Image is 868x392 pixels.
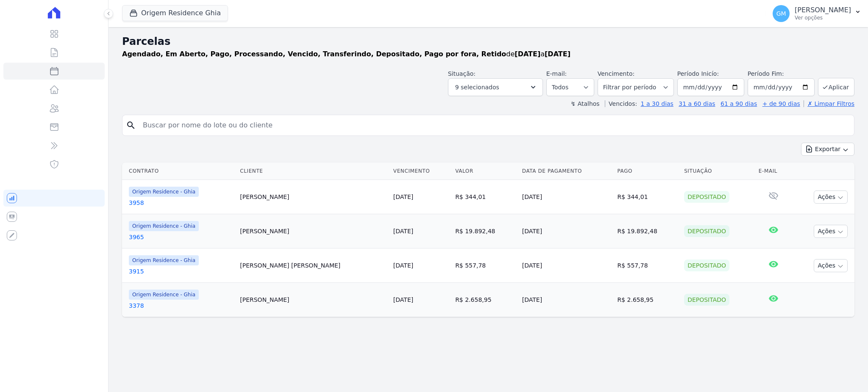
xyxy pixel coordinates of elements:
input: Buscar por nome do lote ou do cliente [138,117,851,134]
p: de a [122,49,570,59]
th: Cliente [236,163,390,180]
td: [DATE] [519,180,614,214]
a: [DATE] [393,193,413,200]
td: R$ 344,01 [452,180,519,214]
td: [DATE] [519,214,614,248]
td: R$ 557,78 [452,248,519,283]
td: R$ 2.658,95 [614,283,681,317]
label: Período Fim: [748,69,815,78]
span: Origem Residence - Ghia [129,187,199,197]
button: Origem Residence Ghia [122,5,228,21]
button: Ações [814,225,848,238]
td: [PERSON_NAME] [236,180,390,214]
strong: [DATE] [515,50,540,58]
strong: Agendado, Em Aberto, Pago, Processando, Vencido, Transferindo, Depositado, Pago por fora, Retido [122,50,506,58]
td: R$ 344,01 [614,180,681,214]
a: 3915 [129,267,233,276]
label: Vencimento: [598,70,634,77]
div: Depositado [684,225,729,237]
button: Ações [814,190,848,204]
a: + de 90 dias [762,100,800,107]
label: Situação: [448,70,476,77]
a: 3378 [129,301,233,310]
th: E-mail [755,163,792,180]
div: Depositado [684,191,729,203]
td: R$ 2.658,95 [452,283,519,317]
td: R$ 19.892,48 [614,214,681,248]
div: Depositado [684,294,729,306]
td: [PERSON_NAME] [PERSON_NAME] [236,248,390,283]
i: search [126,120,136,130]
td: R$ 19.892,48 [452,214,519,248]
a: 1 a 30 dias [641,100,673,107]
a: 3958 [129,199,233,207]
span: Origem Residence - Ghia [129,255,199,265]
label: E-mail: [546,70,567,77]
th: Situação [681,163,755,180]
th: Valor [452,163,519,180]
td: [DATE] [519,283,614,317]
div: Depositado [684,259,729,271]
a: 31 a 60 dias [679,100,715,107]
button: Aplicar [818,78,854,96]
p: Ver opções [795,14,851,21]
a: ✗ Limpar Filtros [804,100,854,107]
th: Contrato [122,163,236,180]
th: Pago [614,163,681,180]
td: [PERSON_NAME] [236,283,390,317]
label: Período Inicío: [677,70,719,77]
td: R$ 557,78 [614,248,681,283]
a: 3965 [129,233,233,241]
button: GM [PERSON_NAME] Ver opções [766,2,868,25]
span: Origem Residence - Ghia [129,290,199,300]
a: [DATE] [393,228,413,235]
span: 9 selecionados [455,82,499,92]
th: Data de Pagamento [519,163,614,180]
p: [PERSON_NAME] [795,6,851,14]
td: [PERSON_NAME] [236,214,390,248]
span: Origem Residence - Ghia [129,221,199,231]
button: Ações [814,259,848,272]
td: [DATE] [519,248,614,283]
button: 9 selecionados [448,78,543,96]
th: Vencimento [390,163,452,180]
button: Exportar [801,143,854,156]
label: Vencidos: [605,100,637,107]
label: ↯ Atalhos [570,100,599,107]
span: GM [776,11,786,17]
strong: [DATE] [545,50,570,58]
a: [DATE] [393,296,413,303]
a: [DATE] [393,262,413,269]
h2: Parcelas [122,34,854,49]
a: 61 a 90 dias [721,100,757,107]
